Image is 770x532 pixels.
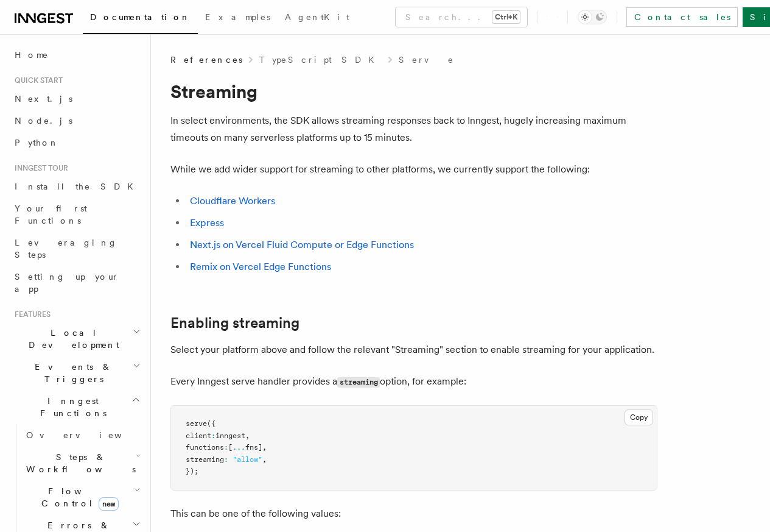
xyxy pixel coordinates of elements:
h1: Streaming [170,80,657,102]
span: Inngest Functions [10,395,131,419]
span: fns] [245,443,262,452]
kbd: Ctrl+K [492,11,520,23]
button: Search...Ctrl+K [396,7,527,27]
span: Examples [205,12,270,22]
span: Your first Functions [15,204,87,225]
a: Express [190,217,224,229]
a: Examples [198,4,278,33]
a: Remix on Vercel Edge Functions [190,261,331,272]
a: Overview [21,424,143,446]
span: }); [186,467,198,475]
span: Setting up your app [15,272,119,294]
span: : [224,443,228,452]
span: : [224,455,228,464]
span: Documentation [90,12,191,22]
a: Cloudflare Workers [190,195,275,207]
span: Local Development [10,327,133,351]
span: functions [186,443,224,452]
button: Toggle dark mode [578,10,607,24]
button: Flow Controlnew [21,480,143,514]
a: Contact sales [626,7,738,27]
span: serve [186,419,207,428]
a: Your first Functions [10,197,143,232]
span: streaming [186,455,224,464]
p: Every Inngest serve handler provides a option, for example: [170,373,657,391]
span: References [170,54,242,66]
a: Serve [399,54,455,66]
span: Next.js [15,94,72,104]
button: Steps & Workflows [21,446,143,480]
button: Inngest Functions [10,390,143,424]
span: inngest [215,431,245,440]
span: , [262,443,267,452]
span: Features [10,310,51,319]
p: Select your platform above and follow the relevant "Streaming" section to enable streaming for yo... [170,341,657,358]
a: Setting up your app [10,266,143,300]
a: Leveraging Steps [10,232,143,266]
span: : [211,431,215,440]
span: Quick start [10,76,63,85]
button: Local Development [10,322,143,356]
a: Node.js [10,110,143,132]
button: Events & Triggers [10,356,143,390]
span: ({ [207,419,215,428]
span: ... [233,443,245,452]
a: TypeScript SDK [259,54,382,66]
span: Events & Triggers [10,361,133,385]
span: Python [15,138,59,147]
a: AgentKit [278,4,357,33]
span: Install the SDK [15,182,141,191]
span: Inngest tour [10,163,68,173]
span: Node.js [15,116,72,126]
a: Next.js on Vercel Fluid Compute or Edge Functions [190,239,414,250]
span: Home [15,49,49,61]
span: "allow" [233,455,262,464]
p: In select environments, the SDK allows streaming responses back to Inngest, hugely increasing max... [170,112,657,146]
a: Enabling streaming [170,314,299,332]
p: While we add wider support for streaming to other platforms, we currently support the following: [170,161,657,178]
a: Python [10,132,143,154]
p: This can be one of the following values: [170,505,657,522]
button: Copy [625,410,653,425]
span: new [99,497,119,511]
span: Overview [26,430,152,440]
span: client [186,431,211,440]
span: , [262,455,267,464]
a: Install the SDK [10,176,143,197]
span: Steps & Workflows [21,451,136,475]
span: Leveraging Steps [15,238,117,260]
a: Next.js [10,88,143,110]
code: streaming [337,377,380,388]
span: AgentKit [285,12,349,22]
span: [ [228,443,233,452]
a: Documentation [83,4,198,34]
a: Home [10,44,143,66]
span: , [245,431,250,440]
span: Flow Control [21,485,134,509]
